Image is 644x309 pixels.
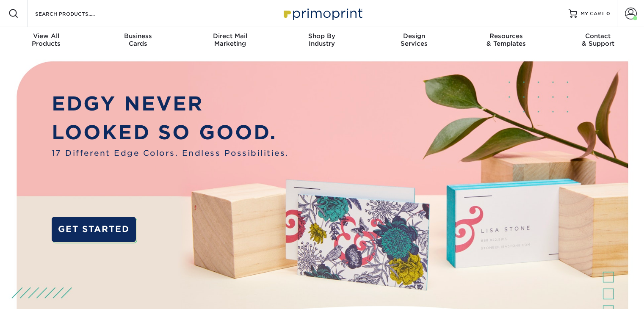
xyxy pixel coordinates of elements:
div: Industry [276,32,368,47]
div: Services [368,32,460,47]
p: EDGY NEVER [52,89,289,118]
a: Direct MailMarketing [184,27,276,54]
span: MY CART [580,10,605,17]
span: Contact [552,32,644,40]
a: DesignServices [368,27,460,54]
a: GET STARTED [52,217,136,242]
div: & Support [552,32,644,47]
span: Direct Mail [184,32,276,40]
img: Primoprint [280,4,365,22]
a: BusinessCards [92,27,184,54]
a: Shop ByIndustry [276,27,368,54]
span: Business [92,32,184,40]
input: SEARCH PRODUCTS..... [34,8,117,19]
div: Marketing [184,32,276,47]
a: Resources& Templates [460,27,552,54]
div: & Templates [460,32,552,47]
span: 0 [606,11,610,17]
span: Resources [460,32,552,40]
p: LOOKED SO GOOD. [52,118,289,147]
a: Contact& Support [552,27,644,54]
div: Cards [92,32,184,47]
span: Design [368,32,460,40]
span: Shop By [276,32,368,40]
span: 17 Different Edge Colors. Endless Possibilities. [52,147,289,159]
